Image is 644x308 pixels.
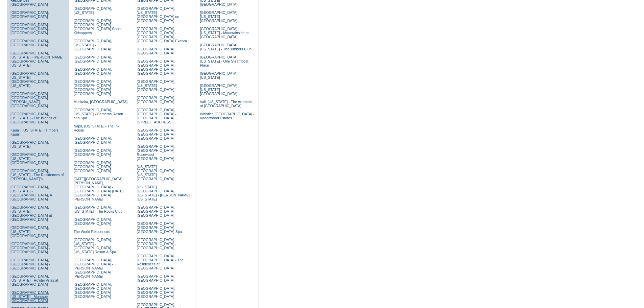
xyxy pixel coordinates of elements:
[74,258,113,278] a: [GEOGRAPHIC_DATA], [GEOGRAPHIC_DATA] - [PERSON_NAME][GEOGRAPHIC_DATA][PERSON_NAME]
[10,39,49,47] a: [GEOGRAPHIC_DATA], [GEOGRAPHIC_DATA]
[74,238,116,254] a: [GEOGRAPHIC_DATA], [US_STATE] - [GEOGRAPHIC_DATA] [US_STATE] Resort & Spa
[10,23,50,35] a: [GEOGRAPHIC_DATA] - [GEOGRAPHIC_DATA] - [GEOGRAPHIC_DATA]
[10,10,49,19] a: [GEOGRAPHIC_DATA], [GEOGRAPHIC_DATA]
[137,6,179,23] a: [GEOGRAPHIC_DATA], [US_STATE] - [GEOGRAPHIC_DATA] on [GEOGRAPHIC_DATA]
[74,6,112,15] a: [GEOGRAPHIC_DATA], [US_STATE]
[10,205,52,221] a: [GEOGRAPHIC_DATA], [US_STATE] - [GEOGRAPHIC_DATA] at [GEOGRAPHIC_DATA]
[200,43,252,51] a: [GEOGRAPHIC_DATA], [US_STATE] - The Timbers Club
[200,100,252,108] a: Vail, [US_STATE] - The Arrabelle at [GEOGRAPHIC_DATA]
[137,27,187,43] a: [GEOGRAPHIC_DATA], [GEOGRAPHIC_DATA] - [GEOGRAPHIC_DATA], [GEOGRAPHIC_DATA] Exotica
[137,128,176,140] a: [GEOGRAPHIC_DATA], [GEOGRAPHIC_DATA] - [GEOGRAPHIC_DATA]
[10,274,58,286] a: [GEOGRAPHIC_DATA], [US_STATE] - Ho'olei Villas at [GEOGRAPHIC_DATA]
[137,59,176,75] a: [GEOGRAPHIC_DATA], [GEOGRAPHIC_DATA] - [GEOGRAPHIC_DATA] [GEOGRAPHIC_DATA]
[74,19,121,35] a: [GEOGRAPHIC_DATA], [GEOGRAPHIC_DATA] - [GEOGRAPHIC_DATA] Cape Kidnappers
[10,51,64,67] a: [GEOGRAPHIC_DATA], [US_STATE] - [PERSON_NAME][GEOGRAPHIC_DATA], [US_STATE]
[74,100,127,104] a: Muskoka, [GEOGRAPHIC_DATA]
[137,165,175,181] a: [US_STATE][GEOGRAPHIC_DATA], [US_STATE][GEOGRAPHIC_DATA]
[137,221,182,234] a: [GEOGRAPHIC_DATA], [GEOGRAPHIC_DATA] - [GEOGRAPHIC_DATA]-Spa
[74,67,112,75] a: [GEOGRAPHIC_DATA], [GEOGRAPHIC_DATA]
[74,148,112,157] a: [GEOGRAPHIC_DATA], [GEOGRAPHIC_DATA]
[74,282,113,299] a: [GEOGRAPHIC_DATA], [GEOGRAPHIC_DATA] - [GEOGRAPHIC_DATA] [GEOGRAPHIC_DATA]
[74,124,120,132] a: Napa, [US_STATE] - The Ink House
[200,112,254,120] a: Whistler, [GEOGRAPHIC_DATA] - Kadenwood Estates
[74,230,110,234] a: The World Residences
[137,144,176,161] a: [GEOGRAPHIC_DATA], [GEOGRAPHIC_DATA] - Rosewood [GEOGRAPHIC_DATA]
[137,96,175,104] a: [GEOGRAPHIC_DATA], [GEOGRAPHIC_DATA]
[10,226,49,238] a: [GEOGRAPHIC_DATA], [US_STATE] - [GEOGRAPHIC_DATA]
[74,39,112,51] a: [GEOGRAPHIC_DATA], [US_STATE] - [GEOGRAPHIC_DATA]
[10,140,49,148] a: [GEOGRAPHIC_DATA], [US_STATE]
[74,79,113,96] a: [GEOGRAPHIC_DATA], [GEOGRAPHIC_DATA] - [GEOGRAPHIC_DATA] [GEOGRAPHIC_DATA]
[74,161,113,173] a: [GEOGRAPHIC_DATA], [GEOGRAPHIC_DATA] - [GEOGRAPHIC_DATA]
[74,177,123,201] a: [DATE][GEOGRAPHIC_DATA][PERSON_NAME], [GEOGRAPHIC_DATA] - [GEOGRAPHIC_DATA] [DATE][GEOGRAPHIC_DAT...
[10,71,49,88] a: [GEOGRAPHIC_DATA], [US_STATE] - [GEOGRAPHIC_DATA], [US_STATE]
[74,217,112,226] a: [GEOGRAPHIC_DATA], [GEOGRAPHIC_DATA]
[137,108,176,124] a: [GEOGRAPHIC_DATA], [GEOGRAPHIC_DATA] - [GEOGRAPHIC_DATA][STREET_ADDRESS]
[10,128,58,136] a: Kaua'i, [US_STATE] - Timbers Kaua'i
[10,112,56,124] a: [GEOGRAPHIC_DATA], [US_STATE] - The Islands of [GEOGRAPHIC_DATA]
[10,185,52,201] a: [GEOGRAPHIC_DATA], [US_STATE] - [GEOGRAPHIC_DATA], A [GEOGRAPHIC_DATA]
[74,55,112,63] a: [GEOGRAPHIC_DATA], [GEOGRAPHIC_DATA]
[10,169,64,181] a: [GEOGRAPHIC_DATA], [US_STATE] - The Residences of [PERSON_NAME]'a
[200,27,248,39] a: [GEOGRAPHIC_DATA], [US_STATE] - Mountainside at [GEOGRAPHIC_DATA]
[137,238,176,250] a: [GEOGRAPHIC_DATA], [GEOGRAPHIC_DATA] - [GEOGRAPHIC_DATA]
[137,274,175,282] a: [GEOGRAPHIC_DATA], [GEOGRAPHIC_DATA]
[74,108,123,120] a: [GEOGRAPHIC_DATA], [US_STATE] - Carneros Resort and Spa
[200,10,238,23] a: [GEOGRAPHIC_DATA], [US_STATE] - [GEOGRAPHIC_DATA]
[10,258,50,270] a: [GEOGRAPHIC_DATA], [GEOGRAPHIC_DATA] - [GEOGRAPHIC_DATA]
[137,254,184,270] a: [GEOGRAPHIC_DATA], [GEOGRAPHIC_DATA] - The Residences at [GEOGRAPHIC_DATA]
[74,205,123,213] a: [GEOGRAPHIC_DATA], [US_STATE] - The Rocks Club
[200,55,248,67] a: [GEOGRAPHIC_DATA], [US_STATE] - One Steamboat Place
[10,92,50,108] a: [GEOGRAPHIC_DATA] - [GEOGRAPHIC_DATA][PERSON_NAME], [GEOGRAPHIC_DATA]
[74,136,112,144] a: [GEOGRAPHIC_DATA], [GEOGRAPHIC_DATA]
[137,286,176,299] a: [GEOGRAPHIC_DATA], [GEOGRAPHIC_DATA] - [GEOGRAPHIC_DATA]
[137,185,190,201] a: [US_STATE][GEOGRAPHIC_DATA], [US_STATE] - [PERSON_NAME] [US_STATE]
[137,47,175,55] a: [GEOGRAPHIC_DATA], [GEOGRAPHIC_DATA]
[10,242,50,254] a: [GEOGRAPHIC_DATA], [GEOGRAPHIC_DATA] - [GEOGRAPHIC_DATA]
[10,290,49,303] a: [GEOGRAPHIC_DATA], [US_STATE] - Montage [GEOGRAPHIC_DATA]
[10,152,49,165] a: [GEOGRAPHIC_DATA], [US_STATE] - [GEOGRAPHIC_DATA]
[200,71,238,79] a: [GEOGRAPHIC_DATA], [US_STATE]
[200,84,238,96] a: [GEOGRAPHIC_DATA], [US_STATE] - [GEOGRAPHIC_DATA]
[137,205,176,217] a: [GEOGRAPHIC_DATA], [GEOGRAPHIC_DATA] - [GEOGRAPHIC_DATA]
[137,79,175,92] a: [GEOGRAPHIC_DATA], [US_STATE] - [GEOGRAPHIC_DATA]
